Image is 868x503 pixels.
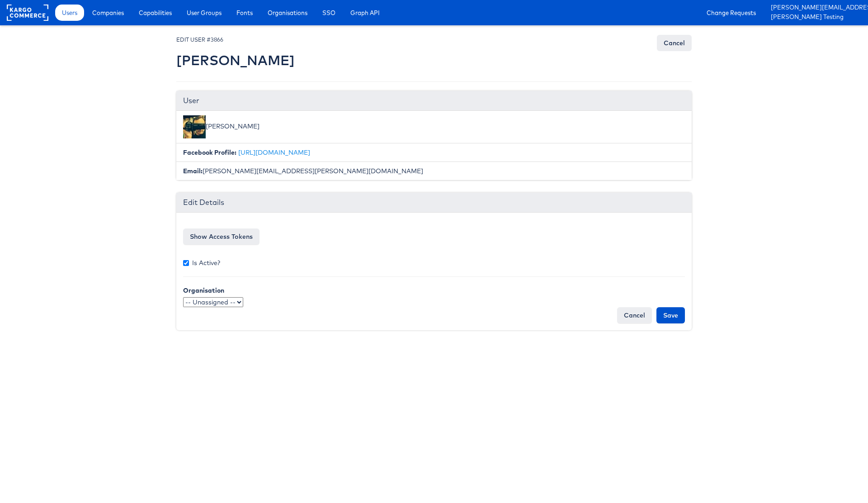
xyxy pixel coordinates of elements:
span: Companies [92,8,124,17]
div: Edit Details [176,193,692,213]
a: Cancel [617,307,652,323]
a: [PERSON_NAME] Testing [771,13,861,22]
a: Fonts [230,5,259,21]
li: [PERSON_NAME] [176,111,692,143]
a: SSO [316,5,342,21]
div: User [176,91,692,111]
span: User Groups [187,8,222,17]
a: Users [55,5,84,21]
input: Is Active? [183,260,189,266]
a: Graph API [344,5,387,21]
a: Companies [85,5,131,21]
h2: [PERSON_NAME] [176,53,295,68]
a: Capabilities [132,5,179,21]
button: Show Access Tokens [183,228,259,245]
a: Organisations [261,5,314,21]
a: [URL][DOMAIN_NAME] [238,148,310,157]
span: Graph API [350,8,380,17]
span: Organisations [268,8,307,17]
span: Users [62,8,77,17]
b: Facebook Profile: [183,148,236,157]
a: Change Requests [700,5,763,21]
span: SSO [322,8,335,17]
a: [PERSON_NAME][EMAIL_ADDRESS][PERSON_NAME][DOMAIN_NAME] [771,3,861,13]
label: Organisation [183,286,224,295]
label: Is Active? [183,258,220,267]
b: Email: [183,167,203,175]
img: picture [183,115,206,138]
input: Save [656,307,685,323]
span: Fonts [236,8,253,17]
li: [PERSON_NAME][EMAIL_ADDRESS][PERSON_NAME][DOMAIN_NAME] [176,161,692,180]
small: EDIT USER #3866 [176,36,223,43]
a: Cancel [657,35,692,51]
span: Capabilities [139,8,172,17]
a: User Groups [180,5,228,21]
